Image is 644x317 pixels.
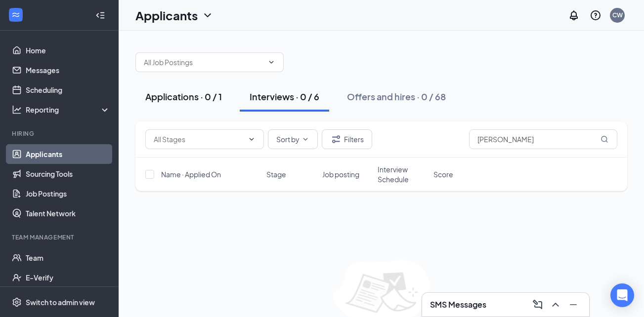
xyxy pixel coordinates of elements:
svg: MagnifyingGlass [601,135,608,143]
a: Scheduling [26,80,110,100]
svg: ChevronDown [301,135,309,143]
button: ComposeMessage [530,297,546,313]
svg: WorkstreamLogo [11,10,21,20]
a: E-Verify [26,268,110,287]
svg: QuestionInfo [590,9,601,21]
a: Job Postings [26,184,110,203]
svg: Filter [330,133,342,145]
div: Offers and hires · 0 / 68 [347,90,446,103]
svg: ChevronDown [248,135,256,143]
div: Switch to admin view [26,297,95,307]
span: Sort by [276,136,300,143]
div: Team Management [12,233,108,241]
a: Applicants [26,144,110,164]
span: Interview Schedule [378,164,428,184]
div: Reporting [26,105,111,115]
svg: Minimize [567,299,579,311]
a: Home [26,40,110,60]
div: Interviews · 0 / 6 [250,90,319,103]
svg: ChevronDown [267,58,275,66]
a: Sourcing Tools [26,164,110,184]
button: Filter Filters [322,129,372,149]
div: CW [612,11,623,19]
span: Stage [266,169,286,179]
button: Sort byChevronDown [268,129,318,149]
input: Search in interviews [469,129,617,149]
div: Applications · 0 / 1 [145,90,222,103]
svg: ChevronUp [550,299,561,311]
span: Name · Applied On [161,169,221,179]
h3: SMS Messages [430,299,486,310]
button: Minimize [565,297,581,313]
h1: Applicants [135,7,198,24]
a: Team [26,248,110,268]
a: Talent Network [26,203,110,223]
input: All Job Postings [144,57,263,68]
svg: Collapse [95,10,105,20]
svg: ChevronDown [202,9,214,21]
div: Hiring [12,129,108,138]
input: All Stages [154,134,244,145]
div: Open Intercom Messenger [610,283,634,307]
svg: Analysis [12,105,22,115]
svg: ComposeMessage [532,299,544,311]
svg: Notifications [568,9,580,21]
span: Score [433,169,453,179]
span: Job posting [322,169,359,179]
svg: Settings [12,297,22,307]
button: ChevronUp [548,297,563,313]
a: Messages [26,60,110,80]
